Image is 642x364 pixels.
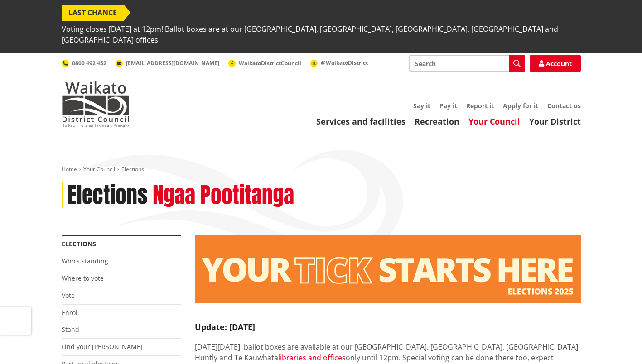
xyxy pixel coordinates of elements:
a: Who's standing [62,257,108,265]
span: WaikatoDistrictCouncil [239,59,301,67]
a: Recreation [415,116,459,127]
span: 0800 492 452 [72,59,106,67]
a: Home [62,165,77,173]
span: [EMAIL_ADDRESS][DOMAIN_NAME] [126,59,219,67]
a: Account [530,55,581,72]
strong: Update: [DATE] [195,321,255,332]
a: Apply for it [503,101,538,110]
a: Report it [466,101,494,110]
img: Elections - Website banner [195,235,581,303]
span: Elections [121,165,144,173]
a: Say it [413,101,430,110]
a: @WaikatoDistrict [310,59,368,67]
input: Search input [409,55,525,72]
a: Services and facilities [316,116,405,127]
a: Your Council [468,116,520,127]
a: Stand [62,325,79,334]
nav: breadcrumb [62,166,581,173]
h1: Elections [68,182,148,209]
span: @WaikatoDistrict [321,59,368,67]
a: WaikatoDistrictCouncil [228,59,301,67]
a: Elections [62,239,96,248]
a: Your Council [83,165,115,173]
a: Pay it [439,101,457,110]
a: libraries and offices [278,353,346,363]
h2: Ngaa Pootitanga [153,182,294,209]
span: Voting closes [DATE] at 12pm! Ballot boxes are at our [GEOGRAPHIC_DATA], [GEOGRAPHIC_DATA], [GEOG... [62,21,581,48]
img: Waikato District Council - Te Kaunihera aa Takiwaa o Waikato [62,81,130,127]
span: LAST CHANCE [62,5,124,21]
a: Contact us [547,101,581,110]
a: 0800 492 452 [62,59,106,67]
a: Your District [529,116,581,127]
a: Find your [PERSON_NAME] [62,342,143,351]
a: [EMAIL_ADDRESS][DOMAIN_NAME] [116,59,219,67]
a: Vote [62,291,75,300]
a: Enrol [62,308,77,317]
a: Where to vote [62,274,104,283]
